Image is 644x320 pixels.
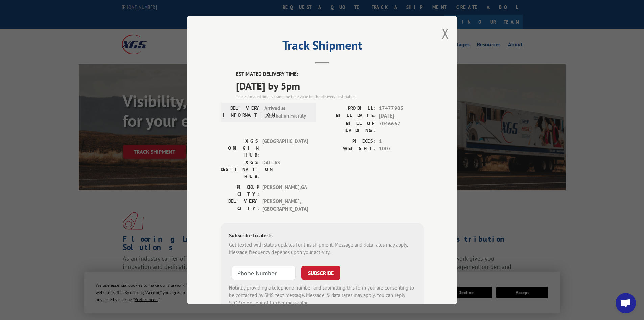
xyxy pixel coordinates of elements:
span: 1 [379,137,424,145]
label: BILL DATE: [322,112,376,120]
span: 17477905 [379,105,424,112]
label: DELIVERY CITY: [221,198,259,213]
div: Open chat [616,293,636,313]
span: 1007 [379,145,424,153]
strong: Note: [229,284,241,291]
label: XGS ORIGIN HUB: [221,137,259,159]
span: [PERSON_NAME] , [GEOGRAPHIC_DATA] [262,198,308,213]
h2: Track Shipment [221,41,424,54]
button: Close modal [442,24,449,42]
span: [PERSON_NAME] , GA [262,184,308,198]
button: SUBSCRIBE [301,266,340,280]
span: DALLAS [262,159,308,180]
span: Arrived at Destination Facility [264,105,310,120]
input: Phone Number [232,266,296,280]
div: by providing a telephone number and submitting this form you are consenting to be contacted by SM... [229,284,415,307]
label: DELIVERY INFORMATION: [223,105,261,120]
div: Get texted with status updates for this shipment. Message and data rates may apply. Message frequ... [229,241,415,256]
span: [GEOGRAPHIC_DATA] [262,137,308,159]
div: The estimated time is using the time zone for the delivery destination. [236,93,424,100]
span: [DATE] [379,112,424,120]
label: PIECES: [322,137,376,145]
label: XGS DESTINATION HUB: [221,159,259,180]
label: WEIGHT: [322,145,376,153]
span: [DATE] by 5pm [236,78,424,93]
label: PROBILL: [322,105,376,112]
div: Subscribe to alerts [229,231,415,241]
span: 7046662 [379,120,424,134]
label: BILL OF LADING: [322,120,376,134]
label: ESTIMATED DELIVERY TIME: [236,70,424,78]
label: PICKUP CITY: [221,184,259,198]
